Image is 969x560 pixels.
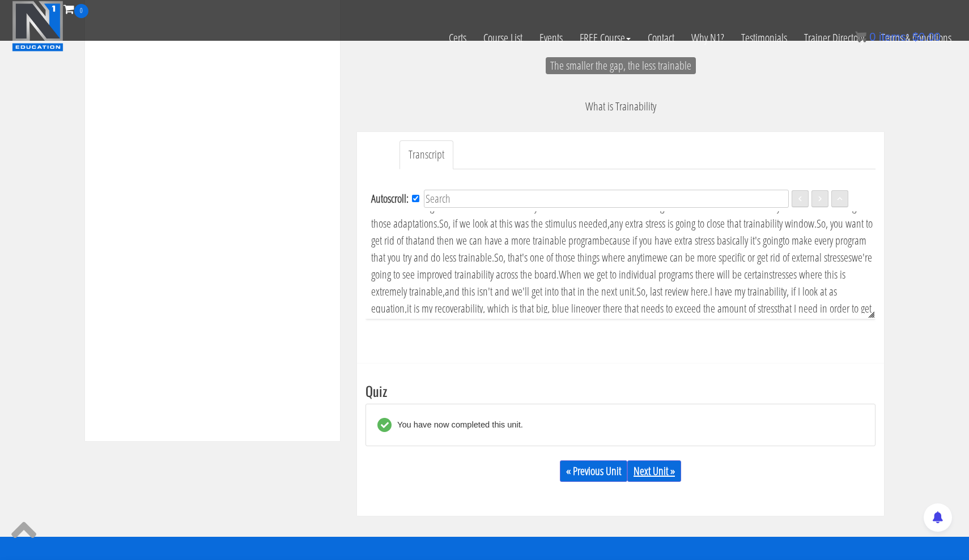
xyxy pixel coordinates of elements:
a: FREE Course [571,18,639,58]
a: Next Unit » [627,460,681,482]
span: any extra stress is going to close that trainability window. [610,216,817,231]
span: we're going to see improved trainability across the board. [371,250,872,282]
span: we can be more specific or get rid of external stresses [657,250,852,265]
a: Testimonials [733,18,796,58]
span: perspective on as much of that geared towards [371,182,869,214]
bdi: 0.00 [912,31,941,43]
span: So, if we look at this was the stimulus needed, [439,216,610,231]
p: The smaller the gap, the less trainable [546,57,696,74]
a: Certs [440,18,475,58]
span: it is my recoverability, which is that big, blue line [407,301,585,316]
span: 0 [869,31,875,43]
span: So, last review here. [636,284,710,299]
span: and then we can have a more trainable program [420,233,600,248]
span: over there that needs to exceed the amount of stress [585,301,777,316]
a: Trainer Directory [796,18,873,58]
span: to make every program that you try and do less trainable. [371,233,866,265]
h3: Quiz [365,383,875,398]
a: Why N1? [683,18,733,58]
a: 0 [63,1,88,16]
a: 0 items: $0.00 [855,31,941,43]
span: from outside the stimulus that you need in order [664,199,843,214]
div: You have now completed this unit. [392,418,523,432]
img: n1-education [12,1,63,52]
a: Contact [639,18,683,58]
a: « Previous Unit [560,460,627,482]
span: items: [879,31,909,43]
span: the stimulus you want and as little stress coming [487,199,664,214]
span: $ [912,31,919,43]
span: and this isn't and we'll get into that in the next unit. [445,284,636,299]
span: to get those adaptations. [371,199,863,231]
a: Terms & Conditions [873,18,960,58]
a: Transcript [399,140,453,169]
span: When we get to individual programs there will be certain [559,267,769,282]
span: So, you want to get rid of that [371,216,873,248]
span: So, that's one of those things where anytime [494,250,657,265]
span: stresses where this is extremely trainable, [371,267,845,299]
img: icon11.png [855,31,866,42]
a: Events [531,18,571,58]
span: because if you have extra stress basically it's going [600,233,783,248]
a: Course List [475,18,531,58]
span: 0 [74,4,88,18]
input: Search [424,190,789,208]
p: What is Trainability [357,98,884,115]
